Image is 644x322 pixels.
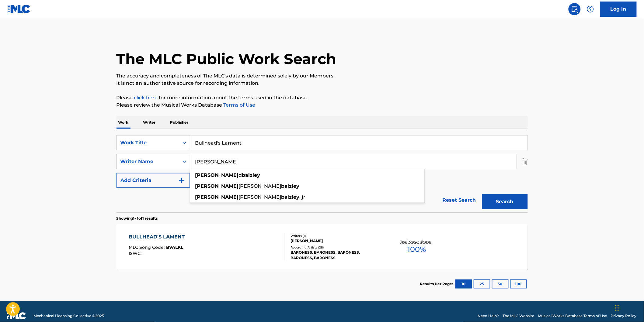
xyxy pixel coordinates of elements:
[584,3,597,15] div: Help
[440,194,479,207] a: Reset Search
[611,313,637,319] a: Privacy Policy
[117,72,528,80] p: The accuracy and completeness of The MLC's data is determined solely by our Members.
[408,244,426,255] span: 100 %
[281,194,300,200] strong: baizley
[134,95,158,101] a: click here
[117,50,336,68] h1: The MLC Public Work Search
[117,224,528,270] a: BULLHEAD'S LAMENTMLC Song Code:BVALKLISWC:Writers (1)[PERSON_NAME]Recording Artists (28)BARONESS,...
[195,194,239,200] strong: [PERSON_NAME]
[239,183,281,189] span: [PERSON_NAME]
[420,281,455,287] p: Results Per Page:
[474,279,490,289] button: 25
[117,94,528,101] p: Please for more information about the terms used in the database.
[222,102,256,108] a: Terms of Use
[492,279,509,289] button: 50
[600,2,637,17] a: Log In
[117,101,528,109] p: Please review the Musical Works Database
[614,293,644,322] iframe: Chat Widget
[291,234,383,238] div: Writers ( 1 )
[455,279,472,289] button: 10
[117,135,528,212] form: Search Form
[120,158,175,165] div: Writer Name
[242,172,260,178] strong: baizley
[401,239,433,244] p: Total Known Shares:
[129,245,166,250] span: MLC Song Code :
[166,245,183,250] span: BVALKL
[117,216,158,221] p: Showing 1 - 1 of 1 results
[291,245,383,250] div: Recording Artists ( 28 )
[195,183,239,189] strong: [PERSON_NAME]
[117,173,190,188] button: Add Criteria
[587,5,594,13] img: help
[117,80,528,87] p: It is not an authoritative source for recording information.
[7,312,26,320] img: logo
[538,313,607,319] a: Musical Works Database Terms of Use
[178,177,185,184] img: 9d2ae6d4665cec9f34b9.svg
[615,299,619,317] div: Drag
[120,139,175,146] div: Work Title
[141,116,158,129] p: Writer
[239,194,281,200] span: [PERSON_NAME]
[129,251,143,256] span: ISWC :
[300,194,306,200] span: , jr
[478,313,499,319] a: Need Help?
[239,172,242,178] span: d
[281,183,300,189] strong: baizley
[569,3,581,15] a: Public Search
[291,250,383,261] div: BARONESS, BARONESS, BARONESS, BARONESS, BARONESS
[503,313,534,319] a: The MLC Website
[7,5,31,13] img: MLC Logo
[291,238,383,244] div: [PERSON_NAME]
[521,154,528,169] img: Delete Criterion
[129,233,188,241] div: BULLHEAD'S LAMENT
[33,313,104,319] span: Mechanical Licensing Collective © 2025
[195,172,239,178] strong: [PERSON_NAME]
[117,116,131,129] p: Work
[169,116,190,129] p: Publisher
[510,279,527,289] button: 100
[482,194,528,209] button: Search
[571,5,578,13] img: search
